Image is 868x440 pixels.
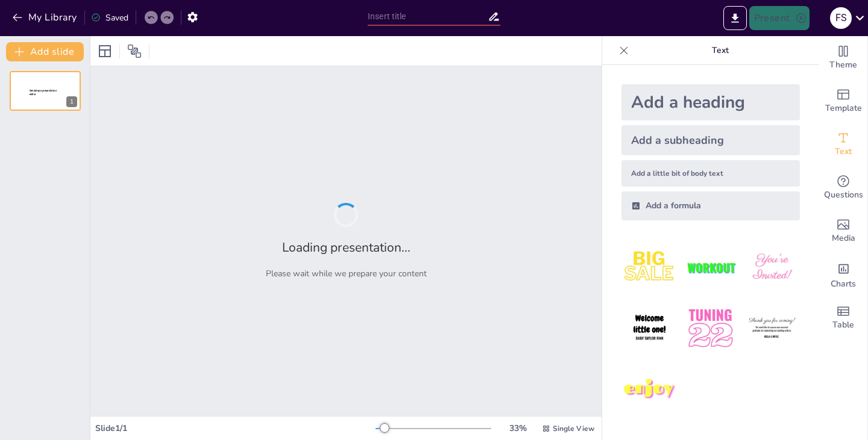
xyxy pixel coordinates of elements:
div: Add a subheading [621,125,800,155]
button: Add slide [6,42,84,61]
span: Charts [831,277,856,291]
div: 1 [66,96,77,107]
div: Slide 1 / 1 [95,423,376,434]
img: 4.jpeg [621,300,678,356]
h2: Loading presentation... [282,239,410,256]
div: Layout [95,42,115,61]
span: Table [832,318,854,332]
div: Add a little bit of body text [621,160,800,187]
div: Add ready made slides [819,79,867,123]
span: Media [832,232,855,245]
div: Add charts and graphs [819,253,867,296]
img: 6.jpeg [744,300,800,356]
button: Present [749,6,810,30]
div: Get real-time input from your audience [819,166,867,209]
div: Change the overall theme [819,36,867,79]
span: Sendsteps presentation editor [30,89,57,96]
div: 1 [10,71,81,111]
div: Add text boxes [819,123,867,166]
img: 2.jpeg [682,240,738,296]
span: Template [825,102,862,115]
p: Please wait while we prepare your content [266,268,427,279]
input: Insert title [368,8,488,25]
button: Export to PowerPoint [723,6,747,30]
div: Add a table [819,296,867,339]
span: Single View [553,424,594,433]
span: Text [835,145,852,158]
img: 7.jpeg [621,362,678,418]
span: Position [127,44,142,58]
img: 3.jpeg [744,240,800,296]
div: F S [830,7,852,29]
div: 33 % [503,423,532,434]
img: 5.jpeg [682,300,738,356]
p: Text [634,36,807,65]
div: Saved [91,12,128,23]
div: Add a formula [621,191,800,220]
div: Add images, graphics, shapes or video [819,209,867,253]
span: Questions [824,188,863,202]
button: F S [830,6,852,30]
img: 1.jpeg [621,240,678,296]
span: Theme [829,58,857,72]
button: My Library [9,8,82,27]
div: Add a heading [621,84,800,120]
